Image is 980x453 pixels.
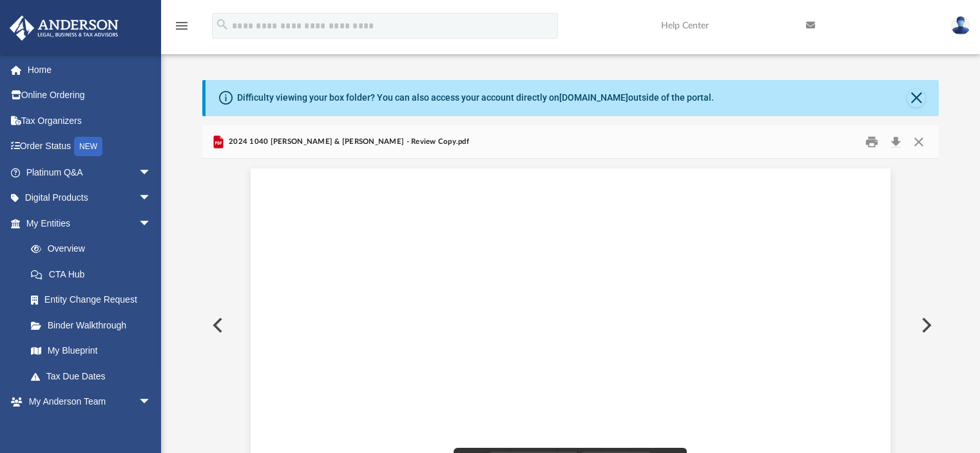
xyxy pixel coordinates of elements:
a: My Entitiesarrow_drop_down [9,210,171,236]
span: arrow_drop_down [139,210,164,237]
a: [DOMAIN_NAME] [559,92,628,103]
span: arrow_drop_down [139,185,164,212]
a: CTA Hub [18,261,171,287]
a: Entity Change Request [18,287,171,313]
a: Order StatusNEW [9,134,171,160]
button: Close [907,89,925,107]
div: Difficulty viewing your box folder? You can also access your account directly on outside of the p... [237,91,714,105]
i: menu [174,18,189,34]
a: Overview [18,236,171,262]
a: Platinum Q&Aarrow_drop_down [9,159,171,185]
button: Print [859,132,885,152]
a: Binder Walkthrough [18,312,171,338]
a: My Blueprint [18,338,164,364]
button: Close [907,132,930,152]
div: NEW [74,137,102,156]
a: Tax Organizers [9,108,171,134]
a: My Anderson Teamarrow_drop_down [9,389,164,415]
span: 2024 1040 [PERSON_NAME] & [PERSON_NAME] - Review Copy.pdf [226,136,469,148]
i: search [215,17,229,32]
span: arrow_drop_down [139,159,164,186]
a: Digital Productsarrow_drop_down [9,185,171,211]
button: Next File [911,307,939,343]
img: Anderson Advisors Platinum Portal [6,15,122,41]
button: Download [885,132,908,152]
img: User Pic [951,16,970,35]
a: menu [174,25,189,34]
a: Online Ordering [9,83,171,108]
a: Tax Due Dates [18,363,171,389]
a: Home [9,57,171,83]
button: Previous File [202,307,231,343]
span: arrow_drop_down [139,389,164,416]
